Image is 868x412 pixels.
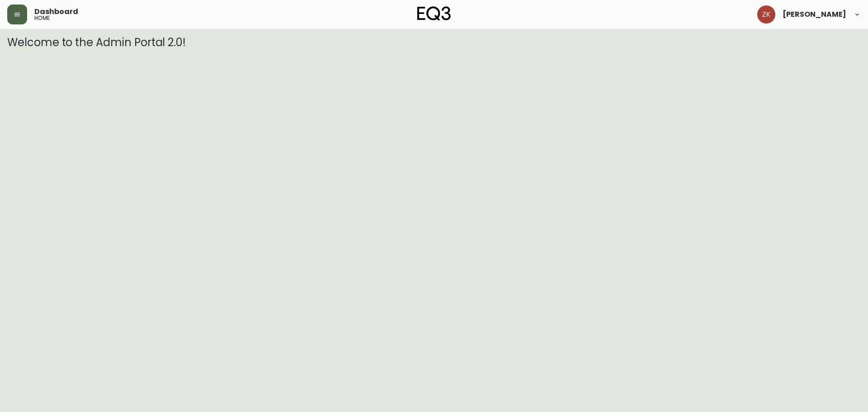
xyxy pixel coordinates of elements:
[34,15,50,21] h5: home
[417,6,451,21] img: logo
[34,8,78,15] span: Dashboard
[7,36,861,49] h3: Welcome to the Admin Portal 2.0!
[757,5,775,24] img: ac4060352bbca922b7bb6492bc802e6d
[783,11,846,18] span: [PERSON_NAME]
